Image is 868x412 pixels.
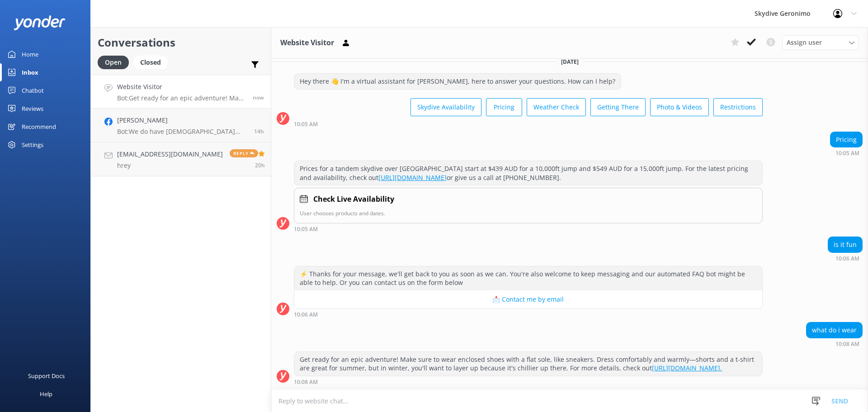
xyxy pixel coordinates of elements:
[28,367,65,385] div: Support Docs
[98,57,133,67] a: Open
[378,173,447,182] a: [URL][DOMAIN_NAME]
[117,82,246,92] h4: Website Visitor
[255,161,265,169] span: Sep 16 2025 01:25pm (UTC +08:00) Australia/Perth
[830,150,863,156] div: Sep 17 2025 10:05am (UTC +08:00) Australia/Perth
[294,311,763,317] div: Sep 17 2025 10:06am (UTC +08:00) Australia/Perth
[14,15,66,30] img: yonder-white-logo.png
[22,136,43,154] div: Settings
[782,35,859,50] div: Assign User
[294,161,762,185] div: Prices for a tandem skydive over [GEOGRAPHIC_DATA] start at $439 AUD for a 10,000ft jump and $549...
[22,99,43,118] div: Reviews
[133,57,172,67] a: Closed
[527,98,586,116] button: Weather Check
[133,56,168,69] div: Closed
[486,98,522,116] button: Pricing
[253,94,264,101] span: Sep 17 2025 10:08am (UTC +08:00) Australia/Perth
[828,255,863,261] div: Sep 17 2025 10:06am (UTC +08:00) Australia/Perth
[254,128,264,135] span: Sep 16 2025 08:01pm (UTC +08:00) Australia/Perth
[91,109,271,142] a: [PERSON_NAME]Bot:We do have [DEMOGRAPHIC_DATA] tandem skydive instructors, but they are not roste...
[806,341,863,347] div: Sep 17 2025 10:08am (UTC +08:00) Australia/Perth
[117,161,223,170] p: hrey
[40,385,52,403] div: Help
[280,37,334,49] h3: Website Visitor
[787,38,822,47] span: Assign user
[22,81,44,99] div: Chatbot
[230,149,258,157] span: Reply
[294,379,318,385] strong: 10:08 AM
[117,115,247,125] h4: [PERSON_NAME]
[294,121,763,127] div: Sep 17 2025 10:05am (UTC +08:00) Australia/Perth
[294,352,762,376] div: Get ready for an epic adventure! Make sure to wear enclosed shoes with a flat sole, like sneakers...
[294,290,762,308] button: 📩 Contact me by email
[91,75,271,109] a: Website VisitorBot:Get ready for an epic adventure! Make sure to wear enclosed shoes with a flat ...
[835,341,859,347] strong: 10:08 AM
[98,56,129,69] div: Open
[22,63,38,81] div: Inbox
[294,226,763,232] div: Sep 17 2025 10:05am (UTC +08:00) Australia/Perth
[300,209,757,218] p: User chooses products and dates.
[98,34,264,51] h2: Conversations
[294,74,621,89] div: Hey there 👋 I'm a virtual assistant for [PERSON_NAME], here to answer your questions. How can I h...
[556,58,584,66] span: [DATE]
[294,122,318,127] strong: 10:05 AM
[828,237,862,252] div: is it fun
[650,98,709,116] button: Photo & Videos
[117,128,247,136] p: Bot: We do have [DEMOGRAPHIC_DATA] tandem skydive instructors, but they are not rostered to work ...
[22,45,38,63] div: Home
[652,364,722,372] a: [URL][DOMAIN_NAME].
[294,266,762,290] div: ⚡ Thanks for your message, we'll get back to you as soon as we can. You're also welcome to keep m...
[313,194,394,205] h4: Check Live Availability
[117,149,223,159] h4: [EMAIL_ADDRESS][DOMAIN_NAME]
[294,312,318,317] strong: 10:06 AM
[91,142,271,176] a: [EMAIL_ADDRESS][DOMAIN_NAME]hreyReply20h
[830,132,862,147] div: Pricing
[835,256,859,261] strong: 10:06 AM
[835,151,859,156] strong: 10:05 AM
[294,227,318,232] strong: 10:05 AM
[294,379,763,385] div: Sep 17 2025 10:08am (UTC +08:00) Australia/Perth
[117,94,246,102] p: Bot: Get ready for an epic adventure! Make sure to wear enclosed shoes with a flat sole, like sne...
[807,322,862,338] div: what do i wear
[713,98,763,116] button: Restrictions
[410,98,481,116] button: Skydive Availability
[590,98,646,116] button: Getting There
[22,118,56,136] div: Recommend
